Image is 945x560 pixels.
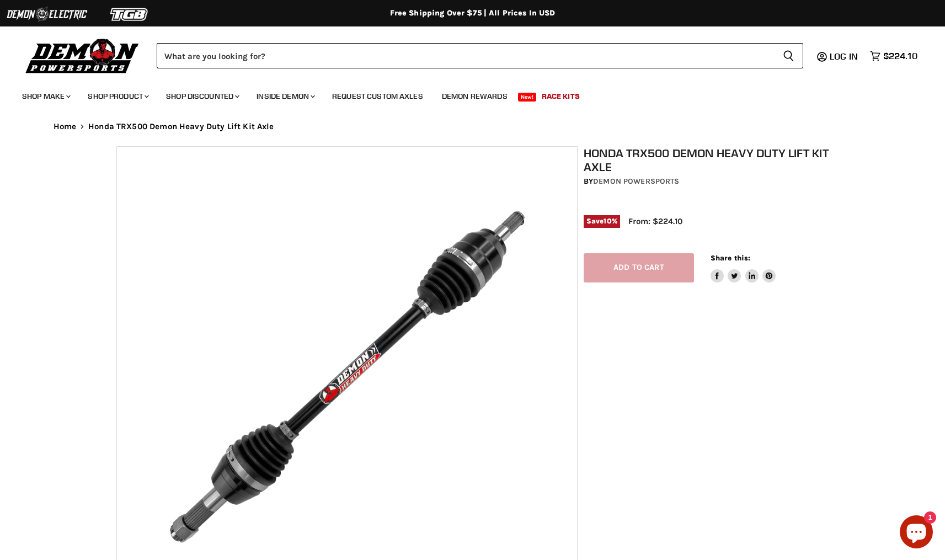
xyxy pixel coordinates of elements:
[711,254,750,262] span: Share this:
[533,85,588,108] a: Race Kits
[248,85,322,108] a: Inside Demon
[883,51,917,61] span: $224.10
[88,4,171,25] img: TGB Logo 2
[14,85,77,108] a: Shop Make
[157,43,803,68] form: Product
[584,175,835,188] div: by
[88,122,274,131] span: Honda TRX500 Demon Heavy Duty Lift Kit Axle
[22,36,143,75] img: Demon Powersports
[628,216,682,226] span: From: $224.10
[79,85,156,108] a: Shop Product
[825,51,864,61] a: Log in
[584,146,835,174] h1: Honda TRX500 Demon Heavy Duty Lift Kit Axle
[324,85,431,108] a: Request Custom Axles
[54,122,77,131] a: Home
[31,122,914,131] nav: Breadcrumbs
[14,81,915,108] ul: Main menu
[830,51,858,62] span: Log in
[593,177,679,186] a: Demon Powersports
[584,215,620,227] span: Save %
[518,93,537,102] span: New!
[6,4,88,25] img: Demon Electric Logo 2
[434,85,516,108] a: Demon Rewards
[158,85,246,108] a: Shop Discounted
[604,217,611,225] span: 10
[774,43,803,68] button: Search
[896,515,936,551] inbox-online-store-chat: Shopify online store chat
[157,43,774,68] input: Search
[864,48,923,64] a: $224.10
[711,253,776,282] aside: Share this:
[31,8,914,18] div: Free Shipping Over $75 | All Prices In USD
